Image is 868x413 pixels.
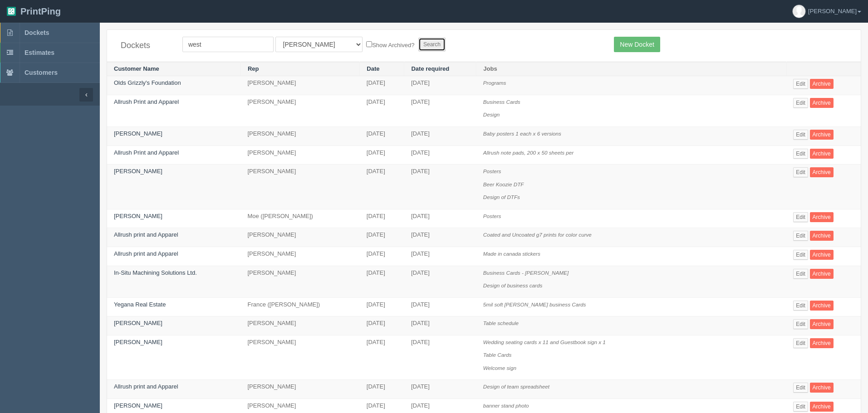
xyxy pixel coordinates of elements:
td: [DATE] [404,266,476,297]
td: [DATE] [404,95,476,126]
a: Edit [793,79,808,89]
a: Archive [810,269,834,279]
span: Dockets [25,29,49,36]
a: [PERSON_NAME] [114,339,162,345]
i: Business Cards [483,99,520,105]
a: [PERSON_NAME] [114,320,162,326]
td: [DATE] [360,380,404,399]
a: Archive [810,130,834,140]
i: Baby posters 1 each x 6 versions [483,131,561,136]
a: Archive [810,301,834,311]
a: Date required [411,65,449,72]
td: [PERSON_NAME] [240,335,359,380]
a: [PERSON_NAME] [114,402,162,409]
th: Jobs [476,62,786,76]
td: [DATE] [404,76,476,95]
a: Archive [810,338,834,348]
td: [PERSON_NAME] [240,76,359,95]
a: New Docket [614,37,660,52]
td: [PERSON_NAME] [240,127,359,146]
a: Allrush print and Apparel [114,250,178,257]
input: Search [418,38,446,51]
td: [DATE] [404,380,476,399]
h4: Dockets [121,41,169,50]
a: Archive [810,383,834,393]
td: [DATE] [360,266,404,297]
td: [DATE] [360,146,404,165]
td: [DATE] [360,209,404,228]
td: [DATE] [404,209,476,228]
a: Allrush Print and Apparel [114,149,179,156]
a: [PERSON_NAME] [114,213,162,219]
i: Table Cards [483,352,512,358]
i: Table schedule [483,320,519,326]
td: [PERSON_NAME] [240,146,359,165]
input: Show Archived? [366,41,372,47]
td: [PERSON_NAME] [240,165,359,209]
td: [DATE] [360,247,404,266]
a: Edit [793,269,808,279]
a: Edit [793,149,808,159]
td: [DATE] [404,316,476,335]
label: Show Archived? [366,39,414,50]
i: Coated and Uncoated g7 prints for color curve [483,232,592,238]
td: France ([PERSON_NAME]) [240,297,359,316]
td: [PERSON_NAME] [240,316,359,335]
td: [PERSON_NAME] [240,247,359,266]
i: Wedding seating cards x 11 and Guestbook sign x 1 [483,339,606,345]
a: Archive [810,402,834,412]
i: Posters [483,213,501,219]
td: [DATE] [360,95,404,126]
a: Archive [810,319,834,329]
i: 5mil soft [PERSON_NAME] business Cards [483,301,586,307]
a: Edit [793,301,808,311]
a: Archive [810,212,834,222]
td: [DATE] [360,165,404,209]
a: Edit [793,167,808,177]
a: Edit [793,250,808,260]
td: [PERSON_NAME] [240,228,359,247]
span: Estimates [25,49,54,56]
a: Allrush Print and Apparel [114,98,179,105]
td: [DATE] [360,127,404,146]
input: Customer Name [182,37,274,52]
i: Design of business cards [483,282,543,288]
a: Archive [810,250,834,260]
td: [DATE] [404,228,476,247]
a: Allrush print and Apparel [114,231,178,238]
a: Archive [810,79,834,89]
i: Design of DTFs [483,194,520,200]
td: [DATE] [404,165,476,209]
i: banner stand photo [483,403,529,408]
a: [PERSON_NAME] [114,168,162,175]
td: [DATE] [360,228,404,247]
i: Business Cards - [PERSON_NAME] [483,270,569,276]
a: [PERSON_NAME] [114,130,162,137]
td: [PERSON_NAME] [240,380,359,399]
td: [PERSON_NAME] [240,266,359,297]
a: Edit [793,212,808,222]
a: Edit [793,402,808,412]
td: [DATE] [404,247,476,266]
i: Made in canada stickers [483,251,540,257]
td: [DATE] [404,335,476,380]
span: Customers [25,69,58,76]
a: Yegana Real Estate [114,301,166,308]
i: Design [483,112,500,117]
a: Edit [793,383,808,393]
img: avatar_default-7531ab5dedf162e01f1e0bb0964e6a185e93c5c22dfe317fb01d7f8cd2b1632c.jpg [793,5,805,18]
i: Programs [483,80,506,86]
a: Edit [793,338,808,348]
a: Archive [810,167,834,177]
img: logo-3e63b451c926e2ac314895c53de4908e5d424f24456219fb08d385ab2e579770.png [7,7,16,16]
i: Posters [483,168,501,174]
td: [DATE] [404,297,476,316]
a: Customer Name [114,65,159,72]
td: [DATE] [360,297,404,316]
td: Moe ([PERSON_NAME]) [240,209,359,228]
a: Date [367,65,379,72]
a: In-Situ Machining Solutions Ltd. [114,269,197,276]
td: [PERSON_NAME] [240,95,359,126]
a: Edit [793,231,808,241]
a: Olds Grizzly's Foundation [114,79,181,86]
